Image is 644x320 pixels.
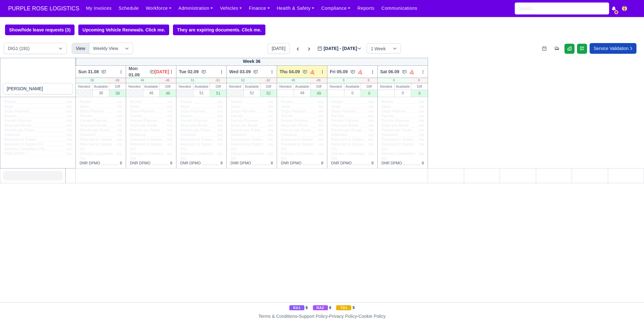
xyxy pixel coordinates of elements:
[210,90,226,97] div: 51
[167,142,172,146] span: n/a
[395,90,411,96] div: 0
[271,161,273,165] span: 0
[281,119,308,123] span: Parcels Planned
[66,119,72,123] span: n/a
[260,83,277,90] div: Diff
[230,119,258,123] span: Parcels Planned
[80,123,107,128] span: Stops per Route
[180,137,213,142] span: Returned to Station
[117,133,122,137] span: n/a
[327,83,344,90] div: Needed
[419,119,424,123] span: n/a
[230,152,265,161] span: Delivery Completion (%)
[130,114,142,119] span: Parcels
[258,314,297,319] a: Terms & Conditions
[230,142,265,152] span: Returned to Station (%)
[4,152,25,156] span: DNR DPMO
[230,137,263,142] span: Returned to Station
[80,137,112,142] span: Returned to Station
[368,128,374,132] span: n/a
[230,114,243,119] span: Parcels
[289,305,304,310] span: RA1
[217,100,223,104] span: n/a
[143,313,501,320] div: - - -
[277,83,294,90] div: Needed
[230,100,242,104] span: Routes
[368,123,374,128] span: n/a
[217,119,223,123] span: n/a
[329,314,357,319] a: Privacy Policy
[331,119,358,123] span: Parcels Planned
[117,137,122,142] span: n/a
[176,83,193,90] div: Needed
[309,78,327,83] div: -49
[227,78,259,83] div: 52
[331,152,366,161] span: Delivery Completion (%)
[4,128,34,133] span: Parcels per Route
[419,128,424,132] span: n/a
[66,133,72,137] span: n/a
[109,83,126,90] div: Diff
[76,83,92,90] div: Needed
[176,78,209,83] div: 51
[260,90,277,97] div: 52
[299,314,328,319] a: Support Policy
[590,43,636,54] a: Service Validation
[411,90,428,97] div: 0
[268,152,273,156] span: n/a
[217,114,223,118] span: n/a
[130,152,164,161] span: Delivery Completion (%)
[268,43,290,54] button: [DATE]
[80,133,96,137] span: Delivered
[281,152,315,161] span: Delivery Completion (%)
[281,128,311,133] span: Parcels per Route
[281,161,301,166] span: DNR DPMO
[167,133,172,137] span: n/a
[368,142,374,146] span: n/a
[115,2,142,14] a: Schedule
[318,104,323,109] span: n/a
[419,114,424,118] span: n/a
[306,305,308,310] strong: 6
[180,100,192,104] span: Routes
[381,128,412,133] span: Parcels per Route
[167,123,172,128] span: n/a
[381,161,402,166] span: DNR DPMO
[318,133,323,137] span: n/a
[313,305,328,310] span: RA2
[217,128,223,132] span: n/a
[327,78,360,83] div: 0
[117,104,122,109] span: n/a
[4,100,16,104] span: Routes
[130,104,140,109] span: Stops
[294,90,310,96] div: 49
[217,2,246,14] a: Vehicles
[130,161,150,166] span: DNR DPMO
[80,104,89,109] span: Stops
[180,114,193,119] span: Parcels
[230,104,240,109] span: Stops
[66,109,72,113] span: n/a
[311,90,327,97] div: 49
[419,142,424,146] span: n/a
[80,128,110,133] span: Parcels per Route
[4,109,29,114] span: Stops Planned
[217,137,223,142] span: n/a
[378,83,394,90] div: Needed
[80,109,104,114] span: Stops Planned
[180,142,215,152] span: Returned to Station (%)
[180,161,201,166] span: DNR DPMO
[93,90,109,96] div: 38
[378,78,410,83] div: 0
[167,137,172,142] span: n/a
[358,314,386,319] a: Cookie Policy
[80,152,114,161] span: Delivery Completion (%)
[66,114,72,118] span: n/a
[318,114,323,118] span: n/a
[360,78,377,83] div: 0
[3,83,73,94] input: Search contractors...
[268,137,273,142] span: n/a
[80,142,114,152] span: Returned to Station (%)
[422,161,424,165] span: 0
[344,83,361,90] div: Available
